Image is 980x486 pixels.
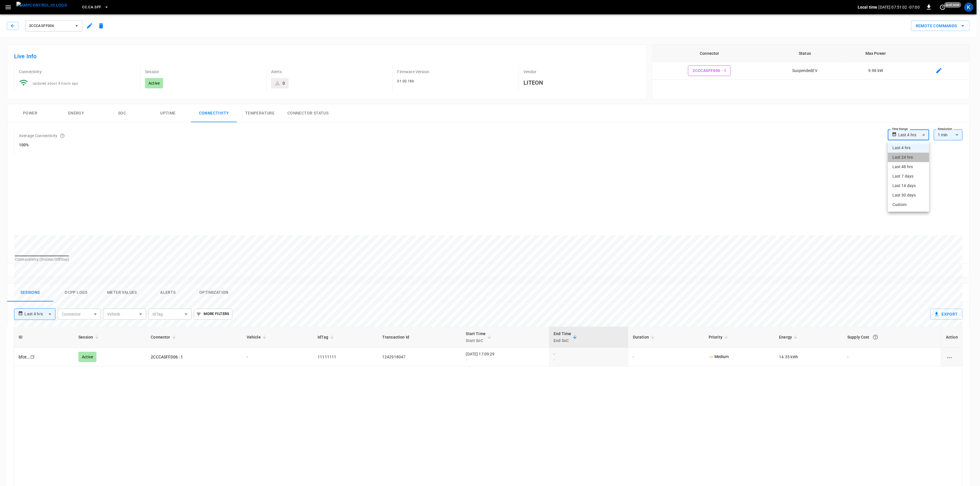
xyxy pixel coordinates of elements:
li: Last 30 days [888,190,929,200]
li: Last 48 hrs [888,162,929,172]
li: Last 4 hrs [888,143,929,153]
li: Custom [888,200,929,209]
li: Last 7 days [888,172,929,181]
li: Last 24 hrs [888,153,929,162]
li: Last 14 days [888,181,929,190]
